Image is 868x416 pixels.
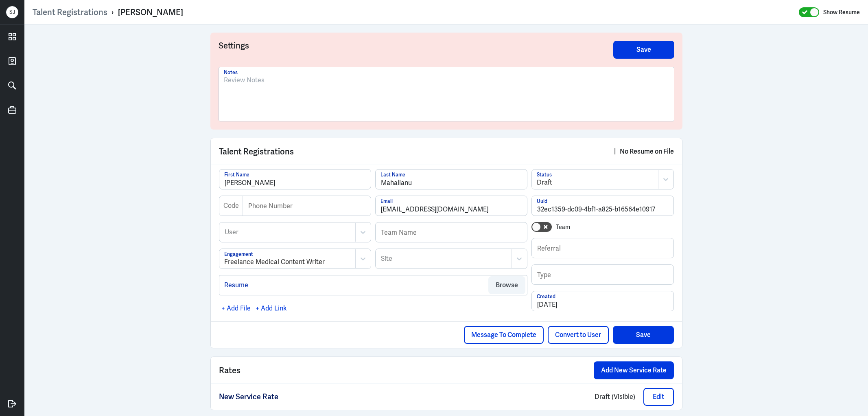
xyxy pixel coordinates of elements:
[254,302,289,315] div: + Add Link
[532,196,673,216] input: Uuid
[219,169,371,189] input: First Name
[614,147,674,156] div: |
[532,238,673,258] input: Referral
[548,326,609,344] button: Convert to User
[219,364,241,376] span: Rates
[488,276,525,294] button: Browse
[594,361,674,379] button: Add New Service Rate
[613,326,674,344] button: Save
[620,147,674,156] span: No Resume on File
[107,7,118,18] p: ›
[219,302,254,315] div: + Add File
[464,326,544,344] button: Message To Complete
[613,41,674,59] button: Save
[532,265,673,284] input: Type
[556,223,570,231] label: Team
[376,169,527,189] input: Last Name
[376,196,527,216] input: Email
[33,7,107,18] a: Talent Registrations
[219,392,427,402] p: New Service Rate
[219,41,613,59] h3: Settings
[427,392,635,402] p: Draft (Visible)
[211,138,682,165] div: Talent Registrations
[6,6,18,18] div: S J
[243,196,371,216] input: Phone Number
[118,7,183,18] div: [PERSON_NAME]
[823,7,860,18] label: Show Resume
[376,222,527,242] input: Team Name
[532,291,673,311] input: Created
[643,388,674,406] button: Edit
